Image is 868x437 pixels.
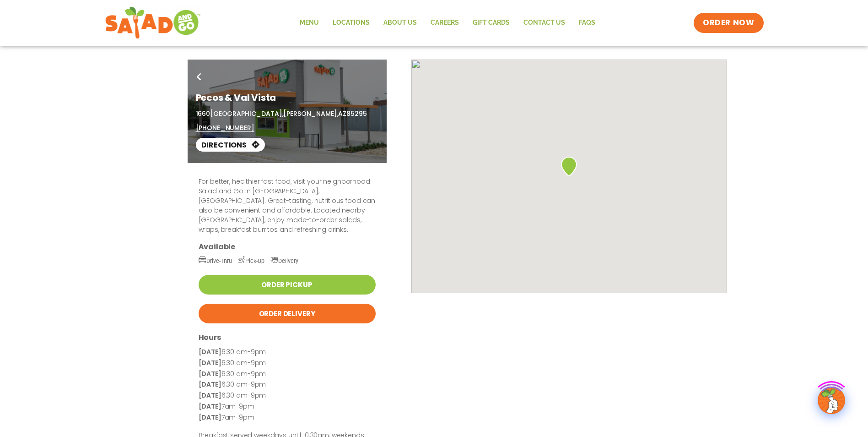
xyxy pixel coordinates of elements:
p: For better, healthier fast food, visit your neighborhood Salad and Go in [GEOGRAPHIC_DATA], [GEOG... [199,177,376,235]
a: Directions [196,138,265,152]
p: 6:30 am-9pm [199,358,376,369]
a: Order Pickup [199,275,376,295]
p: 6:30 am-9pm [199,347,376,358]
p: 6:30 am-9pm [199,369,376,380]
span: [PERSON_NAME], [283,109,338,118]
strong: [DATE] [199,347,221,356]
a: About Us [377,12,424,33]
strong: [DATE] [199,358,221,367]
strong: [DATE] [199,369,221,378]
strong: [DATE] [199,402,221,411]
span: AZ [338,109,346,118]
span: 1660 [196,109,210,118]
img: new-SAG-logo-768×292 [105,5,201,41]
p: 7am-9pm [199,412,376,423]
a: GIFT CARDS [466,12,517,33]
span: Delivery [270,257,298,264]
strong: [DATE] [199,413,221,422]
a: Careers [424,12,466,33]
span: Pick-Up [238,257,264,264]
a: Contact Us [517,12,572,33]
strong: [DATE] [199,380,221,389]
p: 6:30 am-9pm [199,379,376,390]
a: Order Delivery [199,304,376,323]
a: ORDER NOW [694,13,763,33]
span: 85295 [346,109,367,118]
h3: Hours [199,333,376,342]
a: Locations [326,12,377,33]
a: [PHONE_NUMBER] [196,123,254,133]
span: ORDER NOW [703,17,754,28]
h1: Pecos & Val Vista [196,91,378,104]
p: 7am-9pm [199,401,376,412]
h3: Available [199,242,376,251]
a: Menu [293,12,326,33]
p: 6:30 am-9pm [199,390,376,401]
strong: [DATE] [199,391,221,400]
nav: Menu [293,12,602,33]
span: Drive-Thru [199,257,232,264]
span: [GEOGRAPHIC_DATA], [210,109,283,118]
a: FAQs [572,12,602,33]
